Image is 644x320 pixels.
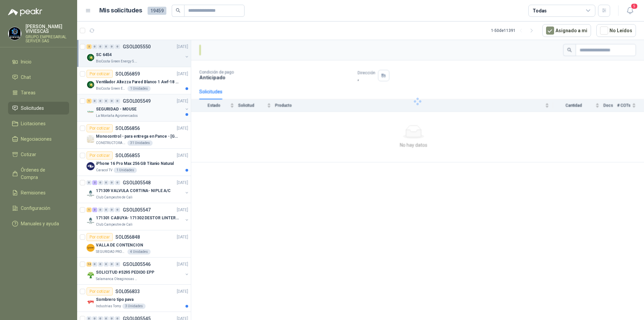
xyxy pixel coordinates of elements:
[8,133,69,145] a: Negociaciones
[177,44,188,50] p: [DATE]
[8,117,69,130] a: Licitaciones
[177,71,188,77] p: [DATE]
[87,233,113,241] div: Por cotizar
[533,7,547,14] div: Todas
[21,104,44,112] span: Solicitudes
[115,126,140,131] p: SOL056856
[624,5,636,17] button: 5
[87,260,190,282] a: 14 0 0 0 0 0 GSOL005546[DATE] Company LogoSOLICITUD #5295 PEDIDO EPPSalamanca Oleaginosas SAS
[177,234,188,240] p: [DATE]
[177,261,188,268] p: [DATE]
[87,53,95,61] img: Company Logo
[127,140,153,146] div: 31 Unidades
[123,180,151,185] p: GSOL005548
[21,151,36,158] span: Cotizar
[177,180,188,186] p: [DATE]
[96,161,174,167] p: iPhone 16 Pro Max 256 GB Titanio Natural
[123,99,151,103] p: GSOL005549
[123,208,151,212] p: GSOL005547
[115,99,120,103] div: 0
[114,168,137,173] div: 1 Unidades
[98,208,103,212] div: 0
[115,44,120,49] div: 0
[104,99,109,103] div: 0
[98,262,103,267] div: 0
[96,59,138,64] p: BioCosta Green Energy S.A.S
[87,262,92,267] div: 14
[8,164,69,184] a: Órdenes de Compra
[96,52,112,58] p: SC 6454
[115,72,140,76] p: SOL056859
[177,98,188,104] p: [DATE]
[115,289,140,294] p: SOL056833
[8,202,69,215] a: Configuración
[109,180,114,185] div: 0
[176,8,180,13] span: search
[87,81,95,89] img: Company Logo
[96,222,132,227] p: Club Campestre de Cali
[25,24,69,34] p: [PERSON_NAME] VIVIESCAS
[109,99,114,103] div: 0
[99,6,142,15] h1: Mis solicitudes
[21,204,50,212] span: Configuración
[8,8,42,16] img: Logo peakr
[87,124,113,132] div: Por cotizar
[98,44,103,49] div: 0
[21,120,46,127] span: Licitaciones
[87,189,95,197] img: Company Logo
[96,168,112,173] p: Caracol TV
[96,195,132,200] p: Club Campestre de Cali
[87,43,190,64] a: 2 0 0 0 0 0 GSOL005550[DATE] Company LogoSC 6454BioCosta Green Energy S.A.S
[115,153,140,158] p: SOL056855
[177,207,188,213] p: [DATE]
[87,162,95,170] img: Company Logo
[8,102,69,115] a: Solicitudes
[77,67,191,94] a: Por cotizarSOL056859[DATE] Company LogoVentilador Altezza Pared Blanco 1 Awf-18 Pro BalineraBioCo...
[104,44,109,49] div: 0
[96,86,126,91] p: BioCosta Green Energy S.A.S
[148,7,166,15] span: 19459
[92,180,97,185] div: 2
[127,86,151,91] div: 1 Unidades
[177,152,188,159] p: [DATE]
[8,86,69,99] a: Tareas
[21,74,31,81] span: Chat
[596,24,636,37] button: No Leídos
[87,108,95,116] img: Company Logo
[92,262,97,267] div: 0
[96,304,121,309] p: Industrias Tomy
[96,276,138,282] p: Salamanca Oleaginosas SAS
[92,99,97,103] div: 0
[96,133,179,140] p: Monocontrol - para entrega en Pance - [GEOGRAPHIC_DATA]
[127,249,151,255] div: 4 Unidades
[87,298,95,306] img: Company Logo
[96,249,126,255] p: SEGURIDAD PROVISER LTDA
[87,44,92,49] div: 2
[77,149,191,176] a: Por cotizarSOL056855[DATE] Company LogoiPhone 16 Pro Max 256 GB Titanio NaturalCaracol TV1 Unidades
[96,188,171,194] p: 171309 VALVULA CORTINA- NIPLE A/C
[87,244,95,252] img: Company Logo
[177,125,188,132] p: [DATE]
[87,99,92,103] div: 1
[98,180,103,185] div: 0
[104,262,109,267] div: 0
[87,287,113,295] div: Por cotizar
[77,285,191,312] a: Por cotizarSOL056833[DATE] Company LogoSombrero tipo pavaIndustrias Tomy3 Unidades
[123,262,151,267] p: GSOL005546
[87,206,190,227] a: 1 3 0 0 0 0 GSOL005547[DATE] Company Logo171301 CABUYA- 171302 DESTOR LINTER- 171305 PINZAClub Ca...
[631,3,638,9] span: 5
[109,208,114,212] div: 0
[21,220,59,227] span: Manuales y ayuda
[115,208,120,212] div: 0
[115,262,120,267] div: 0
[21,189,46,196] span: Remisiones
[87,135,95,143] img: Company Logo
[96,113,138,119] p: La Montaña Agromercados
[87,97,190,119] a: 1 0 0 0 0 0 GSOL005549[DATE] Company LogoSEGURIDAD - MOUSELa Montaña Agromercados
[87,70,113,78] div: Por cotizar
[96,106,137,112] p: SEGURIDAD - MOUSE
[109,262,114,267] div: 0
[542,24,591,37] button: Asignado a mi
[21,89,36,96] span: Tareas
[8,27,21,40] img: Company Logo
